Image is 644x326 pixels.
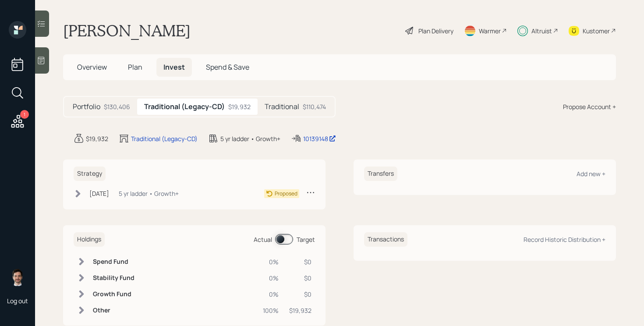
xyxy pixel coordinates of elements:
h1: [PERSON_NAME] [63,21,191,40]
div: 0% [263,273,279,283]
div: 100% [263,306,279,315]
div: $0 [289,290,311,299]
h6: Growth Fund [93,291,134,298]
div: Record Historic Distribution + [524,235,605,244]
img: jonah-coleman-headshot.png [9,269,26,286]
div: $0 [289,273,311,283]
span: Invest [163,62,185,72]
h6: Strategy [74,167,106,181]
div: Altruist [531,26,552,35]
h5: Traditional (Legacy-CD) [144,103,225,111]
div: 5 yr ladder • Growth+ [220,134,280,143]
div: 1 [20,110,29,119]
div: 10139148 [303,134,336,143]
div: $19,932 [228,102,251,111]
div: Proposed [275,190,297,198]
div: [DATE] [89,189,109,198]
h5: Portfolio [73,103,100,111]
h6: Spend Fund [93,258,134,266]
div: $110,474 [303,102,326,111]
div: Plan Delivery [418,26,453,35]
div: $19,932 [289,306,311,315]
span: Plan [128,62,142,72]
div: 5 yr ladder • Growth+ [119,189,179,198]
h6: Holdings [74,232,105,247]
div: Add new + [577,170,605,178]
div: Kustomer [583,26,610,35]
h6: Stability Fund [93,274,134,282]
h6: Transactions [364,232,407,247]
div: $19,932 [86,134,108,143]
div: $130,406 [104,102,130,111]
div: Propose Account + [563,102,616,111]
div: $0 [289,257,311,266]
div: Warmer [479,26,501,35]
div: Log out [7,297,28,305]
div: 0% [263,290,279,299]
h5: Traditional [265,103,299,111]
h6: Transfers [364,167,397,181]
span: Spend & Save [206,62,249,72]
h6: Other [93,307,134,314]
div: Actual [254,235,272,244]
div: Target [297,235,315,244]
div: 0% [263,257,279,266]
span: Overview [77,62,107,72]
div: Traditional (Legacy-CD) [131,134,198,143]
